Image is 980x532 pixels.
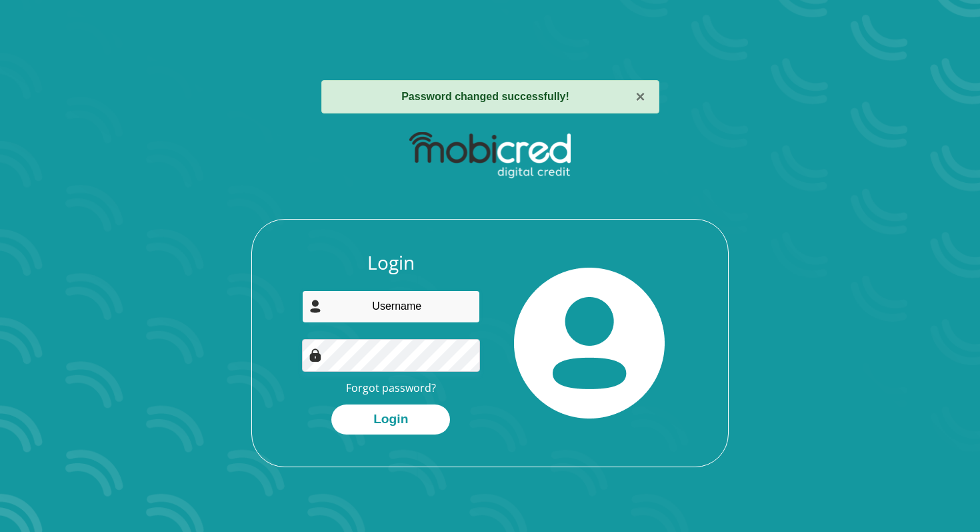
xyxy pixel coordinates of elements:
[302,290,481,323] input: Username
[302,252,481,274] h3: Login
[409,132,570,179] img: mobicred logo
[309,348,322,362] img: Image
[331,405,450,435] button: Login
[635,89,645,105] button: ×
[346,380,436,395] a: Forgot password?
[309,300,322,313] img: user-icon image
[401,91,569,102] strong: Password changed successfully!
